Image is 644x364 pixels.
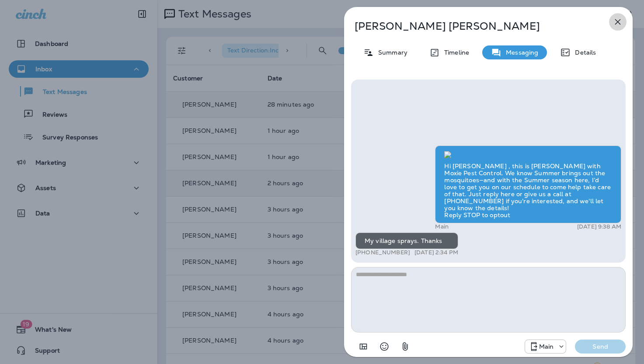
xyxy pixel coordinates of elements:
p: Main [435,223,449,230]
p: Messaging [501,49,538,56]
p: [DATE] 9:38 AM [577,223,621,230]
div: +1 (817) 482-3792 [525,341,566,352]
button: Select an emoji [376,338,393,355]
p: Timeline [440,49,469,56]
div: My village sprays. Thanks [355,232,458,249]
p: Details [571,49,596,56]
img: twilio-download [444,151,451,158]
div: Hi [PERSON_NAME] , this is [PERSON_NAME] with Moxie Pest Control. We know Summer brings out the m... [435,146,621,223]
p: [DATE] 2:34 PM [414,249,458,256]
p: Summary [374,49,407,56]
button: Add in a premade template [355,338,372,355]
p: [PERSON_NAME] [PERSON_NAME] [355,20,593,32]
p: [PHONE_NUMBER] [355,249,410,256]
p: Main [539,343,554,350]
